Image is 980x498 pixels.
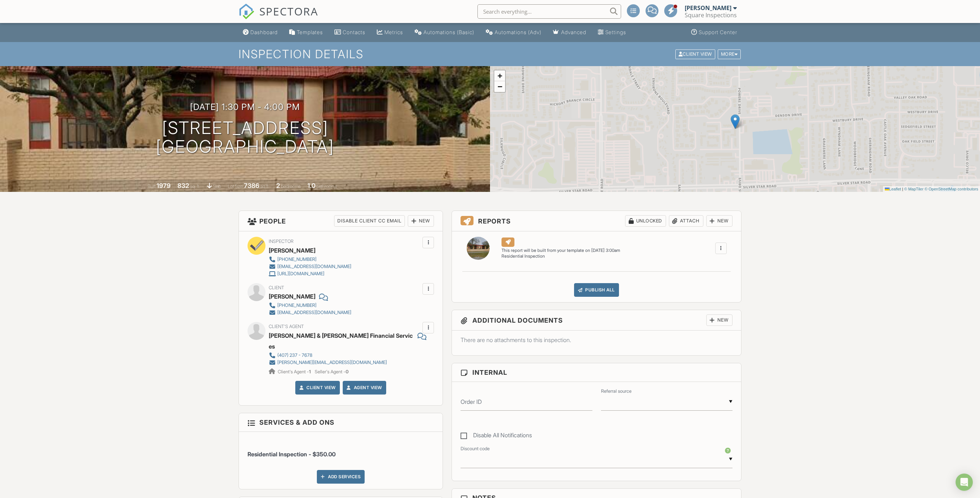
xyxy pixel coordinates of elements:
span: | [902,187,903,191]
a: [PHONE_NUMBER] [269,302,351,309]
h3: Services & Add ons [239,413,443,432]
div: [EMAIL_ADDRESS][DOMAIN_NAME] [277,310,351,315]
a: Zoom in [494,70,505,81]
div: New [706,215,732,227]
span: Inspector [269,239,293,244]
h1: Inspection Details [239,48,741,60]
p: There are no attachments to this inspection. [461,336,732,344]
div: Unlocked [625,215,666,227]
img: The Best Home Inspection Software - Spectora [239,4,254,19]
a: [PERSON_NAME][EMAIL_ADDRESS][DOMAIN_NAME] [269,359,421,366]
span: Client's Agent - [278,369,312,374]
a: Dashboard [240,26,281,39]
span: − [498,82,502,91]
label: Disable All Notifications [461,432,532,441]
label: Order ID [461,398,482,406]
div: Metrics [384,29,403,35]
div: [PERSON_NAME] [685,4,731,11]
span: Client's Agent [269,324,304,329]
img: Marker [731,114,740,129]
span: bathrooms [316,184,337,189]
a: Advanced [550,26,589,39]
span: Client [269,285,284,290]
a: Client View [675,51,717,56]
div: Square Inspections [685,11,737,19]
div: 7386 [244,182,259,189]
div: Contacts [343,29,365,35]
a: Support Center [688,26,740,39]
h3: Reports [452,211,741,231]
h3: Internal [452,363,741,382]
label: Discount code [461,446,490,452]
span: bedrooms [281,184,301,189]
a: Client View [298,384,336,391]
span: sq. ft. [190,184,200,189]
div: 2 [276,182,280,189]
div: [PHONE_NUMBER] [277,303,316,308]
a: [PERSON_NAME] & [PERSON_NAME] Financial Services [269,330,414,352]
a: Zoom out [494,81,505,92]
span: Lot Size [228,184,243,189]
div: Support Center [699,29,737,35]
div: Attach [669,215,703,227]
a: Automations (Advanced) [483,26,544,39]
div: [PERSON_NAME] [269,245,315,256]
div: Disable Client CC Email [334,215,405,227]
div: Client View [675,49,715,59]
div: Open Intercom Messenger [956,474,973,491]
div: Templates [297,29,323,35]
strong: 1 [309,369,311,374]
a: Leaflet [885,187,901,191]
h1: [STREET_ADDRESS] [GEOGRAPHIC_DATA] [156,119,334,157]
input: Search everything... [477,4,621,19]
div: Residential Inspection [501,253,620,259]
span: + [498,71,502,80]
a: [EMAIL_ADDRESS][DOMAIN_NAME] [269,309,351,316]
a: [PHONE_NUMBER] [269,256,351,263]
a: [URL][DOMAIN_NAME] [269,270,351,277]
a: Templates [286,26,326,39]
div: [URL][DOMAIN_NAME] [277,271,324,277]
span: Residential Inspection - $350.00 [248,451,336,458]
div: Publish All [574,283,619,297]
div: More [718,49,741,59]
div: [PERSON_NAME][EMAIL_ADDRESS][DOMAIN_NAME] [277,360,387,365]
span: Seller's Agent - [315,369,348,374]
div: [PHONE_NUMBER] [277,257,316,262]
li: Service: Residential Inspection [248,437,434,464]
a: Automations (Basic) [412,26,477,39]
a: © OpenStreetMap contributors [925,187,978,191]
div: (407) 237 - 7678 [277,352,313,358]
a: © MapTiler [904,187,924,191]
span: Built [148,184,156,189]
h3: Additional Documents [452,310,741,331]
div: Automations (Basic) [424,29,474,35]
a: Contacts [332,26,368,39]
div: This report will be built from your template on [DATE] 3:00am [501,248,620,253]
div: [EMAIL_ADDRESS][DOMAIN_NAME] [277,264,351,269]
div: Automations (Adv) [495,29,541,35]
div: Settings [605,29,626,35]
div: New [706,314,732,326]
div: [PERSON_NAME] [269,291,315,302]
div: Add Services [317,470,365,484]
div: Advanced [561,29,586,35]
div: 1.0 [308,182,315,189]
h3: People [239,211,443,231]
strong: 0 [346,369,348,374]
label: Referral source [601,388,632,395]
div: New [408,215,434,227]
span: slab [213,184,221,189]
span: sq.ft. [260,184,269,189]
a: [EMAIL_ADDRESS][DOMAIN_NAME] [269,263,351,270]
span: SPECTORA [259,4,318,19]
h3: [DATE] 1:30 pm - 4:00 pm [190,102,300,112]
a: SPECTORA [239,10,318,25]
a: Agent View [345,384,382,391]
a: Settings [595,26,629,39]
div: 832 [177,182,189,189]
a: Metrics [374,26,406,39]
a: (407) 237 - 7678 [269,352,421,359]
div: Dashboard [250,29,278,35]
